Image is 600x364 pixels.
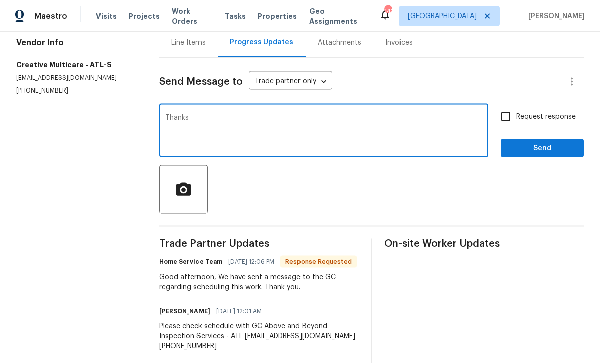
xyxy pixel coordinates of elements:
div: 142 [384,6,391,16]
div: Attachments [318,38,361,48]
span: [GEOGRAPHIC_DATA] [408,11,477,21]
button: Send [501,139,584,158]
span: Maestro [34,11,67,21]
span: Properties [258,11,297,21]
span: Visits [96,11,117,21]
h5: Creative Multicare - ATL-S [16,60,135,70]
span: Send Message to [159,77,243,87]
div: Invoices [385,38,413,48]
div: Good afternoon, We have sent a message to the GC regarding scheduling this work. Thank you. [159,272,359,292]
span: Send [509,142,576,155]
span: Response Requested [281,257,356,267]
h4: Vendor Info [16,38,135,48]
div: Please check schedule with GC Above and Beyond Inspection Services - ATL [EMAIL_ADDRESS][DOMAIN_N... [159,321,359,351]
span: Tasks [225,13,246,20]
span: Request response [516,112,576,122]
div: Progress Updates [230,37,293,47]
span: Projects [129,11,160,21]
h6: [PERSON_NAME] [159,306,210,316]
p: [PHONE_NUMBER] [16,86,135,95]
span: Work Orders [172,6,213,26]
span: [PERSON_NAME] [524,11,585,21]
h6: Home Service Team [159,257,222,267]
div: Trade partner only [249,74,332,90]
span: [DATE] 12:06 PM [228,257,274,267]
span: Geo Assignments [309,6,367,26]
span: [DATE] 12:01 AM [216,306,262,316]
p: [EMAIL_ADDRESS][DOMAIN_NAME] [16,74,135,82]
span: Trade Partner Updates [159,239,359,249]
span: On-site Worker Updates [384,239,584,249]
textarea: Thanks [165,114,482,149]
div: Line Items [171,38,206,48]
